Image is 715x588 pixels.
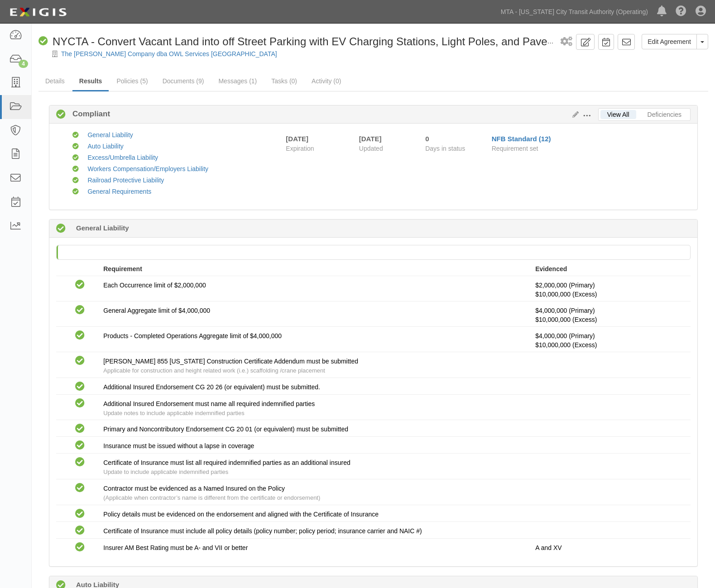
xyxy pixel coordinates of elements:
[676,6,686,17] i: Help Center - Complianz
[56,110,66,120] i: Compliant
[103,494,320,501] span: (Applicable when contractor’s name is different from the certificate or endorsement)
[7,4,69,20] img: logo-5460c22ac91f19d4615b14bd174203de0afe785f0fc80cf4dbbc73dc1793850b.png
[87,143,123,150] a: Auto Liability
[286,144,352,153] span: Expiration
[492,145,538,152] span: Requirement set
[75,441,85,450] i: Compliant
[600,110,636,119] a: View All
[75,424,85,434] i: Compliant
[72,72,109,91] a: Results
[211,72,264,90] a: Messages (1)
[87,131,133,139] a: General Liability
[103,358,358,365] span: [PERSON_NAME] 855 [US_STATE] Construction Certificate Addendum must be submitted
[642,34,697,49] a: Edit Agreement
[75,543,85,552] i: Compliant
[425,145,465,152] span: Days in status
[87,177,164,184] a: Railroad Protective Liability
[103,410,244,416] span: Update notes to include applicable indemnified parties
[61,50,277,57] a: The [PERSON_NAME] Company dba OWL Services [GEOGRAPHIC_DATA]
[53,35,594,48] span: NYCTA - Convert Vacant Land into off Street Parking with EV Charging Stations, Light Poles, and P...
[75,399,85,408] i: Compliant
[103,332,282,339] span: Products - Completed Operations Aggregate limit of $4,000,000
[56,224,66,234] i: Compliant 0 days (since 10/02/2025)
[535,331,684,349] p: $4,000,000 (Primary)
[75,331,85,340] i: Compliant
[535,281,684,299] p: $2,000,000 (Primary)
[103,400,315,407] span: Additional Insured Endorsement must name all required indemnified parties
[75,306,85,315] i: Compliant
[72,189,79,195] i: Compliant
[359,145,383,152] span: Updated
[535,341,597,349] span: Policy #1000095574251 Insurer: Starr Indemnity & Liability Company
[38,72,72,90] a: Details
[103,442,254,449] span: Insurance must be issued without a lapse in coverage
[72,155,79,161] i: Compliant
[103,367,325,374] span: Applicable for construction and height related work (i.e.) scaffolding /crane placement
[103,468,228,475] span: Update to include applicable indemnified parties
[72,177,79,184] i: Compliant
[535,543,684,552] p: A and XV
[75,483,85,493] i: Compliant
[103,265,142,272] strong: Requirement
[87,188,151,195] a: General Requirements
[75,280,85,290] i: Compliant
[72,132,79,139] i: Compliant
[75,509,85,519] i: Compliant
[561,37,572,47] i: 1 scheduled workflow
[72,166,79,172] i: Compliant
[38,37,48,46] i: Compliant
[87,165,208,172] a: Workers Compensation/Employers Liability
[87,154,158,161] a: Excess/Umbrella Liability
[19,60,28,68] div: 4
[264,72,304,90] a: Tasks (0)
[76,223,129,233] b: General Liability
[535,316,597,323] span: Policy #1000095574251 Insurer: Starr Indemnity & Liability Company
[305,72,348,90] a: Activity (0)
[103,282,206,289] span: Each Occurrence limit of $2,000,000
[535,291,597,298] span: Policy #1000095574251 Insurer: Starr Indemnity & Liability Company
[103,485,285,492] span: Contractor must be evidenced as a Named Insured on the Policy
[103,511,379,518] span: Policy details must be evidenced on the endorsement and aligned with the Certificate of Insurance
[75,356,85,366] i: Compliant
[103,527,422,535] span: Certificate of Insurance must include all policy details (policy number; policy period; insurance...
[38,34,557,49] div: NYCTA - Convert Vacant Land into off Street Parking with EV Charging Stations, Light Poles, and P...
[66,109,110,120] b: Compliant
[286,134,308,143] div: [DATE]
[103,307,210,314] span: General Aggregate limit of $4,000,000
[156,72,211,90] a: Documents (9)
[103,459,350,466] span: Certificate of Insurance must list all required indemnified parties as an additional insured
[535,306,684,324] p: $4,000,000 (Primary)
[103,425,348,433] span: Primary and Noncontributory Endorsement CG 20 01 (or equivalent) must be submitted
[75,458,85,467] i: Compliant
[425,134,485,143] div: Since 10/02/2025
[359,134,412,143] div: [DATE]
[75,382,85,392] i: Compliant
[492,135,551,143] a: NFB Standard (12)
[496,3,653,21] a: MTA - [US_STATE] City Transit Authority (Operating)
[103,383,320,391] span: Additional Insured Endorsement CG 20 26 (or equivalent) must be submitted.
[110,72,154,90] a: Policies (5)
[641,110,688,119] a: Deficiencies
[72,143,79,150] i: Compliant
[569,111,579,118] a: Edit Results
[103,544,248,551] span: Insurer AM Best Rating must be A- and VII or better
[75,526,85,535] i: Compliant
[535,265,567,272] strong: Evidenced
